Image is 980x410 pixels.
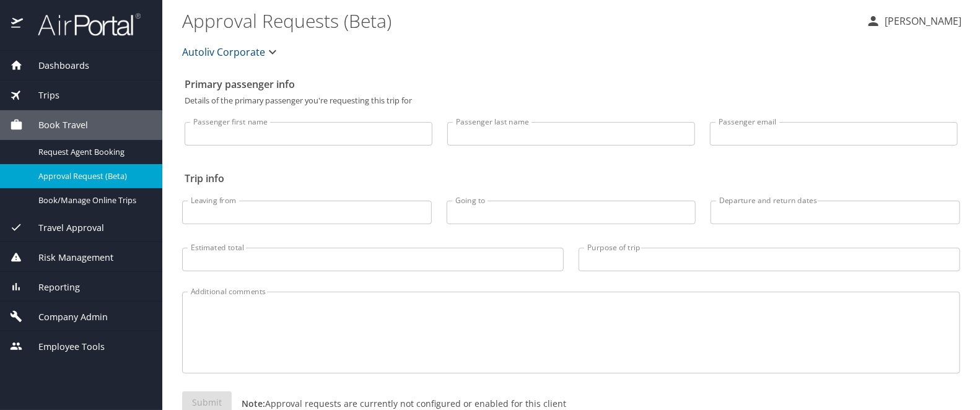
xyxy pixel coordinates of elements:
[177,40,285,64] button: Autoliv Corporate
[232,397,566,410] p: Approval requests are currently not configured or enabled for this client
[23,251,113,264] span: Risk Management
[182,43,265,61] span: Autoliv Corporate
[182,1,856,40] h1: Approval Requests (Beta)
[23,221,104,235] span: Travel Approval
[23,89,59,102] span: Trips
[23,59,89,72] span: Dashboards
[38,194,147,206] span: Book/Manage Online Trips
[11,12,24,37] img: icon-airportal.png
[24,12,141,37] img: airportal-logo.png
[861,10,966,32] button: [PERSON_NAME]
[185,74,958,94] h2: Primary passenger info
[881,14,961,28] p: [PERSON_NAME]
[185,97,958,105] p: Details of the primary passenger you're requesting this trip for
[23,310,108,324] span: Company Admin
[38,146,147,158] span: Request Agent Booking
[23,281,80,294] span: Reporting
[23,340,105,354] span: Employee Tools
[23,118,88,132] span: Book Travel
[242,398,265,409] strong: Note:
[38,170,147,182] span: Approval Request (Beta)
[185,168,958,188] h2: Trip info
